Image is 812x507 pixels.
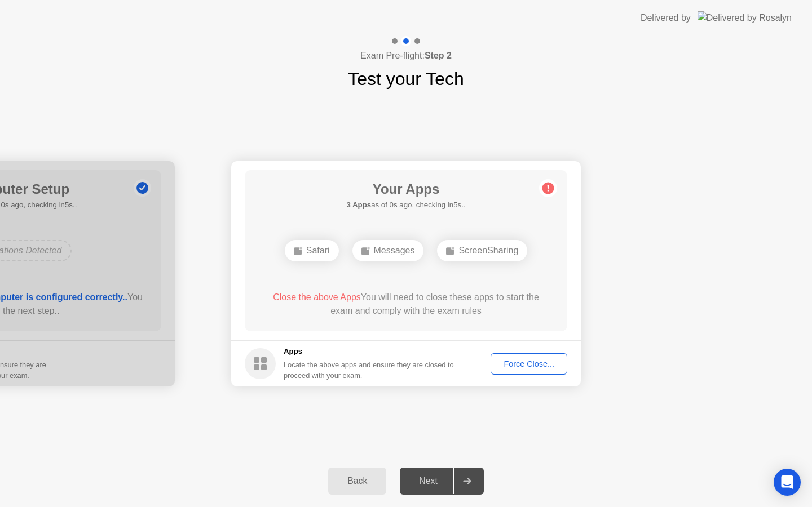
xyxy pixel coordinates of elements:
[284,346,454,357] h5: Apps
[698,11,792,24] img: Delivered by Rosalyn
[346,199,465,211] h5: as of 0s ago, checking in5s..
[641,11,691,25] div: Delivered by
[348,65,464,92] h1: Test your Tech
[261,291,551,318] div: You will need to close these apps to start the exam and comply with the exam rules
[346,201,371,209] b: 3 Apps
[352,240,424,261] div: Messages
[360,49,452,63] h4: Exam Pre-flight:
[328,468,386,495] button: Back
[273,292,361,302] span: Close the above Apps
[437,240,527,261] div: ScreenSharing
[425,51,452,60] b: Step 2
[495,359,563,368] div: Force Close...
[403,476,453,486] div: Next
[284,359,454,381] div: Locate the above apps and ensure they are closed to proceed with your exam.
[774,469,801,496] div: Open Intercom Messenger
[346,179,465,199] h1: Your Apps
[332,476,383,486] div: Back
[285,240,339,261] div: Safari
[491,353,567,375] button: Force Close...
[400,468,484,495] button: Next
